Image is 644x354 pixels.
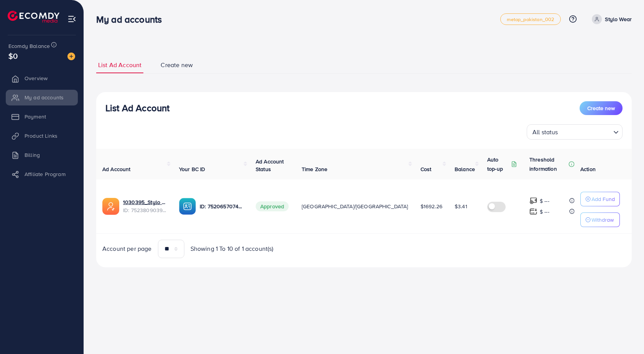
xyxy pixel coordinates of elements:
[580,212,620,227] button: Withdraw
[421,203,442,210] span: $1692.26
[529,207,537,216] img: top-up amount
[487,155,509,173] p: Auto top-up
[123,198,167,206] a: 1030395_Stylo Wear_1751773316264
[589,14,632,24] a: Stylo Wear
[102,198,119,215] img: ic-ads-acc.e4c84228.svg
[580,101,623,115] button: Create new
[421,165,432,173] span: Cost
[8,11,59,23] img: logo
[540,196,549,206] p: $ ---
[161,61,193,69] span: Create new
[102,165,131,173] span: Ad Account
[123,206,167,214] span: ID: 7523809039034122257
[587,104,615,112] span: Create new
[67,15,76,23] img: menu
[8,42,50,50] span: Ecomdy Balance
[191,244,274,253] span: Showing 1 To 10 of 1 account(s)
[540,207,549,216] p: $ ---
[200,202,243,211] p: ID: 7520657074921996304
[580,192,620,206] button: Add Fund
[98,61,141,69] span: List Ad Account
[605,15,632,24] p: Stylo Wear
[123,198,167,214] div: <span class='underline'>1030395_Stylo Wear_1751773316264</span></br>7523809039034122257
[256,158,284,173] span: Ad Account Status
[527,124,623,140] div: Search for option
[455,203,467,210] span: $3.41
[507,17,555,22] span: metap_pakistan_002
[560,125,610,138] input: Search for option
[302,203,408,210] span: [GEOGRAPHIC_DATA]/[GEOGRAPHIC_DATA]
[179,198,196,215] img: ic-ba-acc.ded83a64.svg
[591,194,615,204] p: Add Fund
[179,165,205,173] span: Your BC ID
[96,14,168,25] h3: My ad accounts
[531,127,560,138] span: All status
[529,155,567,173] p: Threshold information
[529,197,537,205] img: top-up amount
[67,53,75,60] img: image
[256,201,289,211] span: Approved
[105,102,169,114] h3: List Ad Account
[302,165,327,173] span: Time Zone
[580,165,596,173] span: Action
[102,244,152,253] span: Account per page
[591,215,614,224] p: Withdraw
[500,13,561,25] a: metap_pakistan_002
[455,165,475,173] span: Balance
[8,50,18,61] span: $0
